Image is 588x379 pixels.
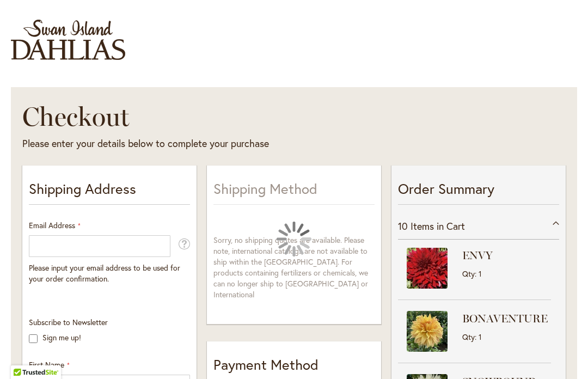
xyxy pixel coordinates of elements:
[22,100,409,133] h1: Checkout
[407,248,448,289] img: ENVY
[29,220,75,230] span: Email Address
[29,262,180,284] span: Please input your email address to be used for your order confirmation.
[277,222,311,256] img: Loading...
[11,20,125,60] a: store logo
[29,359,64,370] span: First Name
[411,219,465,233] span: Items in Cart
[29,317,108,327] span: Subscribe to Newsletter
[462,311,548,326] strong: BONAVENTURE
[29,179,190,205] p: Shipping Address
[398,179,559,205] p: Order Summary
[462,332,475,342] span: Qty
[398,219,408,233] span: 10
[407,311,448,352] img: BONAVENTURE
[462,248,548,263] strong: ENVY
[8,340,39,371] iframe: Launch Accessibility Center
[42,332,81,343] label: Sign me up!
[462,268,475,279] span: Qty
[479,332,482,342] span: 1
[479,268,482,279] span: 1
[22,137,409,151] div: Please enter your details below to complete your purchase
